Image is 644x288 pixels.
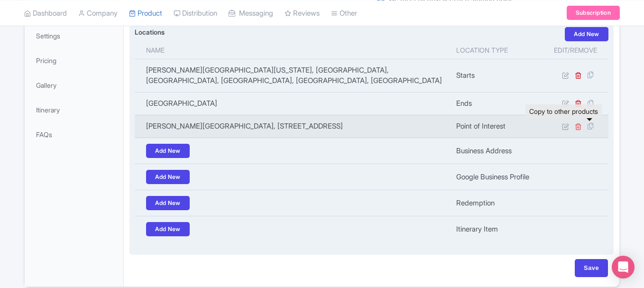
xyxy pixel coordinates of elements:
[567,6,620,20] a: Subscription
[451,216,543,242] td: Itinerary Item
[612,256,635,279] div: Open Intercom Messenger
[135,41,451,59] th: Name
[146,170,190,184] a: Add New
[575,259,608,277] input: Save
[451,59,543,92] td: Starts
[27,50,121,71] a: Pricing
[451,138,543,164] td: Business Address
[135,92,451,115] td: [GEOGRAPHIC_DATA]
[27,124,121,145] a: FAQs
[543,41,608,59] th: Edit/Remove
[146,222,190,236] a: Add New
[146,196,190,210] a: Add New
[451,190,543,216] td: Redemption
[27,74,121,96] a: Gallery
[135,27,165,37] label: Locations
[565,27,608,41] a: Add New
[146,144,190,158] a: Add New
[451,92,543,115] td: Ends
[451,41,543,59] th: Location type
[135,59,451,92] td: [PERSON_NAME][GEOGRAPHIC_DATA][US_STATE], [GEOGRAPHIC_DATA], [GEOGRAPHIC_DATA], [GEOGRAPHIC_DATA]...
[525,104,602,118] div: Copy to other products
[451,164,543,190] td: Google Business Profile
[27,99,121,121] a: Itinerary
[135,115,451,138] td: [PERSON_NAME][GEOGRAPHIC_DATA], [STREET_ADDRESS]
[27,25,121,46] a: Settings
[451,115,543,138] td: Point of Interest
